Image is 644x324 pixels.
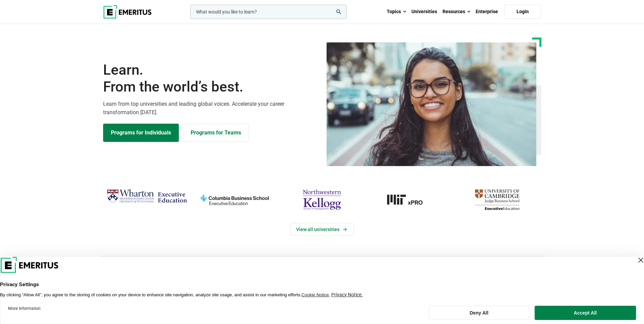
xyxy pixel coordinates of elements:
[194,186,275,213] img: columbia-business-school
[103,100,318,117] p: Learn from top universities and leading global voices. Accelerate your career transformation [DATE].
[282,186,362,213] img: northwestern-kellogg
[106,186,187,206] img: Wharton Executive Education
[103,78,318,95] span: From the world’s best.
[504,5,541,19] a: Login
[290,223,354,236] a: View Universities
[103,124,179,142] a: Explore Programs
[103,61,318,96] h1: Learn.
[190,5,347,19] input: woocommerce-product-search-field-0
[369,186,450,213] img: MIT xPRO
[183,124,249,142] a: Explore for Business
[327,42,536,166] img: Learn from the world's best
[369,186,450,213] a: MIT-xPRO
[457,186,538,213] img: cambridge-judge-business-school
